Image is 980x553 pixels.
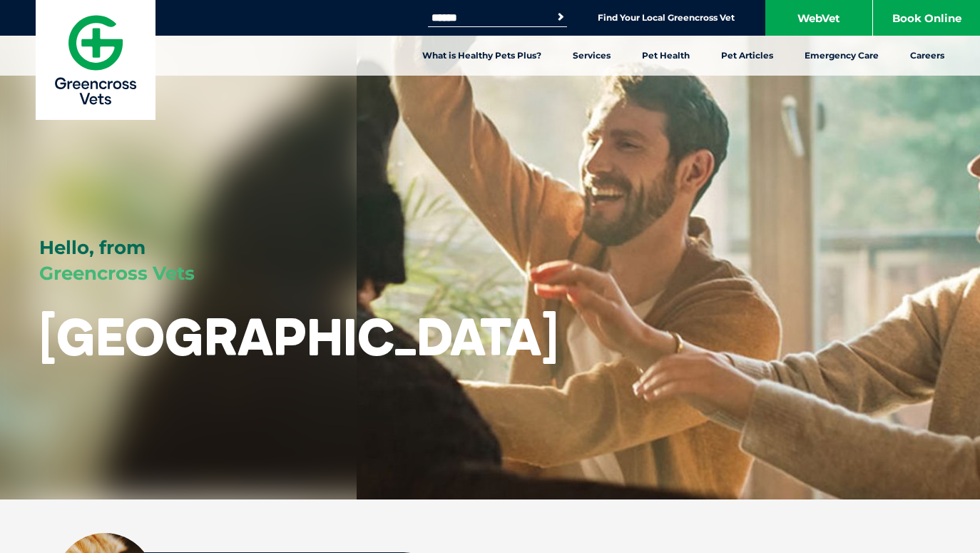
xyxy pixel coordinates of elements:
button: Search [553,10,568,24]
span: Greencross Vets [39,262,195,285]
a: Emergency Care [789,36,894,76]
a: What is Healthy Pets Plus? [407,36,557,76]
span: Hello, from [39,236,146,259]
a: Services [557,36,626,76]
a: Careers [894,36,960,76]
a: Pet Articles [705,36,789,76]
a: Pet Health [626,36,705,76]
a: Find Your Local Greencross Vet [598,12,735,24]
h1: [GEOGRAPHIC_DATA] [39,308,558,365]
